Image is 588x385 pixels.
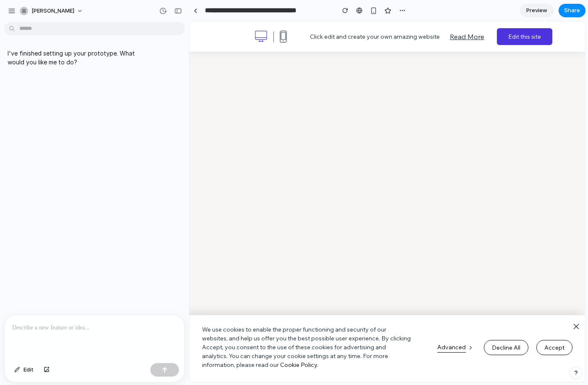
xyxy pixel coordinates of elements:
p: Click edit and create your own amazing website [121,11,250,20]
button: Edit [10,363,38,377]
button: [PERSON_NAME] [16,4,87,18]
button: Decline All [294,319,339,334]
button: Share [559,4,585,17]
button: Accept [347,319,383,334]
span: Preview [526,6,547,15]
a: Cookie Policy [91,340,128,347]
span: Advanced [248,321,276,331]
button: Advanced [248,319,286,334]
p: I've finished setting up your prototype. What would you like me to do? [8,49,148,66]
a: Preview [520,4,554,17]
span: We use cookies to enable the proper functioning and security of our websites, and help us offer y... [13,304,221,347]
a: Edit this site [307,7,363,24]
span: [PERSON_NAME] [31,7,74,15]
span: Edit [24,366,34,374]
a: Read More [260,10,295,20]
span: Share [564,6,580,15]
